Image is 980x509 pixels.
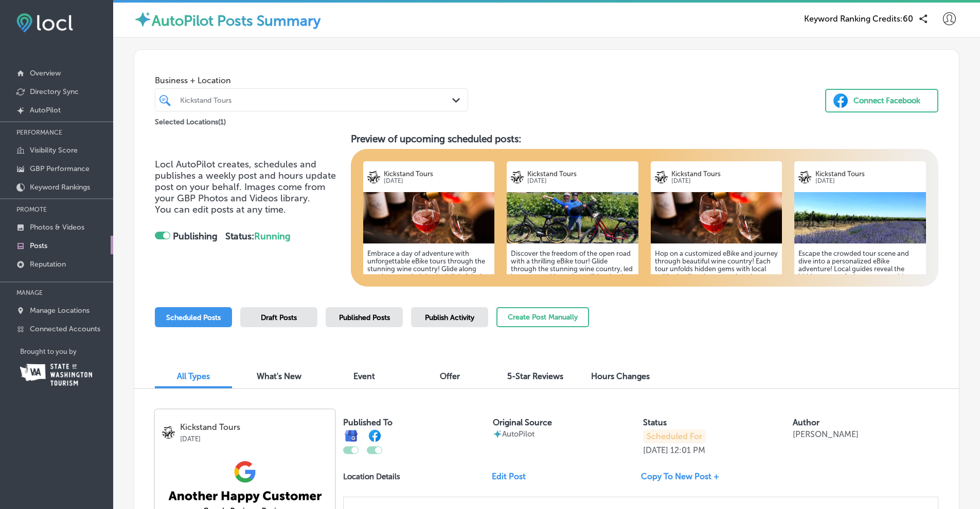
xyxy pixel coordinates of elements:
p: Manage Locations [30,306,90,315]
div: Connect Facebook [853,93,920,108]
img: logo [798,171,811,183]
a: Copy To New Post + [641,472,727,481]
img: 174845794901b73c54-7695-4432-bf4e-3d894acc1c36_Washington_Wine_Month.jpg [651,192,782,243]
a: Edit Post [492,472,534,481]
img: Washington Tourism [20,364,92,386]
p: Kickstand Tours [180,423,328,432]
p: Reputation [30,260,66,269]
p: GBP Performance [30,164,90,173]
p: Directory Sync [30,87,79,96]
p: [DATE] [643,445,668,455]
span: Offer [440,371,460,381]
button: Connect Facebook [825,89,938,112]
span: Locl AutoPilot creates, schedules and publishes a weekly post and hours update post on your behal... [155,159,336,204]
img: 174845794901b73c54-7695-4432-bf4e-3d894acc1c36_Washington_Wine_Month.jpg [363,192,495,243]
label: Published To [343,418,393,427]
img: logo [511,171,524,183]
p: [DATE] [527,178,634,184]
label: Author [793,418,819,427]
p: Keyword Rankings [30,183,90,192]
p: Visibility Score [30,146,78,155]
span: Scheduled Posts [166,313,221,322]
p: Kickstand Tours [384,170,490,178]
strong: Status: [225,231,291,242]
p: [DATE] [815,178,922,184]
img: logo [655,171,668,183]
p: Kickstand Tours [527,170,634,178]
strong: Publishing [173,231,218,242]
p: Connected Accounts [30,325,100,333]
h5: Embrace a day of adventure with unforgettable eBike tours through the stunning wine country! Glid... [367,250,491,342]
span: You can edit posts at any time. [155,204,286,215]
p: [PERSON_NAME] [793,429,859,439]
p: Kickstand Tours [815,170,922,178]
p: [DATE] [384,178,490,184]
span: Publish Activity [425,313,474,322]
img: autopilot-icon [493,429,502,439]
span: Running [254,231,291,242]
p: Selected Locations ( 1 ) [155,114,226,126]
span: Business + Location [155,76,468,85]
p: Location Details [343,472,400,481]
p: AutoPilot [30,106,61,115]
p: AutoPilot [502,429,534,439]
p: [DATE] [180,432,328,443]
img: logo [367,171,380,183]
img: autopilot-icon [134,10,152,28]
img: 174845794027b4a494-d05f-4019-8111-d539e5435967_2024-08-21.jpg [507,192,638,243]
img: logo [162,426,175,439]
p: Photos & Videos [30,223,84,232]
img: 1748457949e284b620-83b4-422b-9111-80d16f360f02_2021-07-20.jpg [794,192,926,243]
span: Keyword Ranking Credits: 60 [804,14,913,24]
p: Scheduled For [643,429,706,443]
p: Brought to you by [20,348,113,355]
p: Overview [30,69,61,78]
h5: Escape the crowded tour scene and dive into a personalized eBike adventure! Local guides reveal t... [798,250,922,342]
p: Posts [30,241,47,250]
span: All Types [177,371,210,381]
label: Original Source [493,418,552,427]
span: Draft Posts [261,313,297,322]
p: Kickstand Tours [671,170,778,178]
div: Kickstand Tours [180,96,453,104]
p: 12:01 PM [670,445,705,455]
span: 5-Star Reviews [507,371,563,381]
span: Event [353,371,375,381]
span: Published Posts [339,313,390,322]
p: [DATE] [671,178,778,184]
h5: Hop on a customized eBike and journey through beautiful wine country! Each tour unfolds hidden ge... [655,250,778,342]
span: What's New [257,371,301,381]
button: Create Post Manually [496,307,589,327]
h5: Discover the freedom of the open road with a thrilling eBike tour! Glide through the stunning win... [511,250,634,334]
label: Status [643,418,667,427]
img: fda3e92497d09a02dc62c9cd864e3231.png [16,13,73,32]
label: AutoPilot Posts Summary [152,12,320,29]
h3: Preview of upcoming scheduled posts: [351,133,938,145]
span: Hours Changes [591,371,650,381]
